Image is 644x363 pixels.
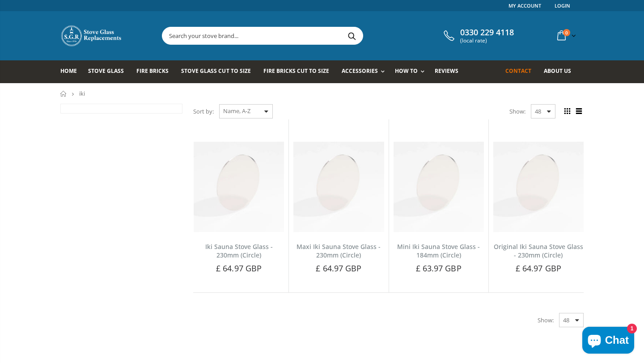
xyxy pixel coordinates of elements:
[79,89,85,97] span: iki
[416,263,462,274] span: £ 63.97 GBP
[538,313,554,327] span: Show:
[562,106,572,116] span: Grid view
[205,242,273,259] a: Iki Sauna Stove Glass - 230mm (Circle)
[397,242,480,259] a: Mini Iki Sauna Stove Glass - 184mm (Circle)
[181,60,257,83] a: Stove Glass Cut To Size
[395,67,418,75] span: How To
[394,142,484,232] img: Mini Iki Sauna stove glass
[516,263,561,274] span: £ 64.97 GBP
[395,60,429,83] a: How To
[216,263,262,274] span: £ 64.97 GBP
[297,242,381,259] a: Maxi Iki Sauna Stove Glass - 230mm (Circle)
[460,28,514,38] span: 0330 229 4118
[181,67,250,75] span: Stove Glass Cut To Size
[460,38,514,44] span: (local rate)
[193,104,214,119] span: Sort by:
[493,142,584,232] img: Original Iki Sauna stove glass
[263,60,336,83] a: Fire Bricks Cut To Size
[509,104,525,118] span: Show:
[505,60,538,83] a: Contact
[194,142,284,232] img: Iki Sauna stove glass
[435,67,458,75] span: Reviews
[60,91,67,97] a: Home
[544,67,571,75] span: About us
[60,25,123,47] img: Stove Glass Replacement
[563,29,570,36] span: 0
[60,60,84,83] a: Home
[263,67,329,75] span: Fire Bricks Cut To Size
[162,27,463,44] input: Search your stove brand...
[554,27,578,44] a: 0
[342,67,378,75] span: Accessories
[60,67,77,75] span: Home
[544,60,578,83] a: About us
[136,67,169,75] span: Fire Bricks
[342,60,389,83] a: Accessories
[494,242,583,259] a: Original Iki Sauna Stove Glass - 230mm (Circle)
[435,60,465,83] a: Reviews
[441,28,514,44] a: 0330 229 4118 (local rate)
[574,106,584,116] span: List view
[88,60,131,83] a: Stove Glass
[316,263,361,274] span: £ 64.97 GBP
[293,142,384,232] img: Maxi Iki Sauna stove glass
[505,67,531,75] span: Contact
[136,60,175,83] a: Fire Bricks
[88,67,124,75] span: Stove Glass
[342,27,362,44] button: Search
[580,327,637,356] inbox-online-store-chat: Shopify online store chat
